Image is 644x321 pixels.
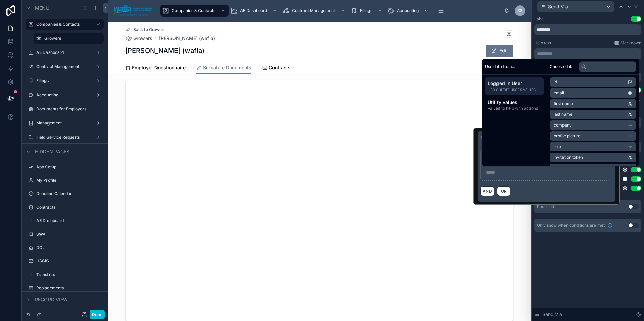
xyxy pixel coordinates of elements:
[397,8,419,13] span: Accounting
[160,5,229,17] a: Companies & Contacts
[133,27,165,32] span: Back to Growers
[482,75,547,116] div: scrollable content
[36,164,100,170] label: App Setup
[36,245,100,250] label: DOL
[292,8,335,13] span: Contract Management
[125,62,186,75] a: Employer Questionnaire
[132,64,186,71] span: Employer Questionnaire
[349,5,386,17] a: Filings
[488,87,541,92] span: The current user's values
[500,189,508,194] span: OR
[172,8,215,13] span: Companies & Contacts
[36,50,90,55] label: AE Dashboard
[159,35,215,42] a: [PERSON_NAME] (wafla)
[542,311,562,318] span: Send Via
[36,106,100,112] label: Documents for Employers
[534,40,551,46] label: Help text
[36,135,90,140] label: Field Service Requests
[36,92,90,98] label: Accounting
[36,272,100,277] label: Transfers
[203,64,251,71] span: Signature Documents
[360,8,372,13] span: Filings
[36,231,100,237] label: SWA
[240,8,267,13] span: AE Dashboard
[36,191,100,197] label: Deadline Calendar
[480,186,494,196] button: AND
[36,218,100,223] label: AE Dashboard
[488,80,541,87] span: Logged in User
[497,186,511,196] button: OR
[35,296,68,303] span: Record view
[262,62,291,75] a: Contracts
[35,148,69,155] span: Hidden pages
[537,204,554,209] div: Required
[113,5,152,16] img: App logo
[480,135,548,140] span: Only show when conditions are met
[196,62,251,74] a: Signature Documents
[36,22,90,27] label: Companies & Contacts
[90,310,105,319] button: Done
[133,35,152,42] span: Growers
[125,35,152,42] a: Growers
[488,99,541,106] span: Utility values
[36,178,100,183] label: My Profile
[36,78,90,83] label: Filings
[614,40,641,46] a: Markdown
[534,16,545,22] div: Label
[36,285,100,291] label: Replacements
[35,5,49,11] span: Menu
[386,5,432,17] a: Accounting
[36,258,100,264] label: USCIS
[125,46,204,56] h1: [PERSON_NAME] (wafla)
[229,5,281,17] a: AE Dashboard
[537,1,614,12] button: Send Via
[548,3,568,10] span: Send Via
[158,3,504,18] div: scrollable content
[125,27,165,32] a: Back to Growers
[36,64,90,69] label: Contract Management
[36,120,90,126] label: Management
[517,8,523,13] span: SS
[44,36,100,41] label: Growers
[534,48,641,59] div: scrollable content
[36,205,100,210] label: Contracts
[269,64,291,71] span: Contracts
[550,64,574,69] span: Choose data
[281,5,349,17] a: Contract Management
[485,64,515,69] span: Use data from...
[537,223,605,228] span: Only show when conditions are met
[488,106,541,111] span: Values to help with actions
[621,40,641,46] span: Markdown
[486,45,513,57] button: Edit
